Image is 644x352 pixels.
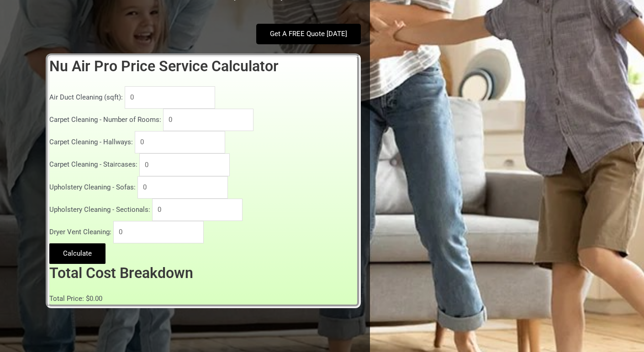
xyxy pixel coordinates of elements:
[256,24,361,44] a: Get A FREE Quote [DATE]
[49,293,357,305] div: Total Price: $0.00
[49,93,123,101] label: Air Duct Cleaning (sqft):
[49,264,357,283] h2: Total Cost Breakdown
[49,228,111,236] label: Dryer Vent Cleaning:
[49,243,106,264] button: Calculate
[49,116,161,124] label: Carpet Cleaning - Number of Rooms:
[49,161,137,169] label: Carpet Cleaning - Staircases:
[270,31,347,37] span: Get A FREE Quote [DATE]
[49,138,133,146] label: Carpet Cleaning - Hallways:
[49,183,136,191] label: Upholstery Cleaning - Sofas:
[49,57,357,76] h2: Nu Air Pro Price Service Calculator
[49,205,150,214] label: Upholstery Cleaning - Sectionals:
